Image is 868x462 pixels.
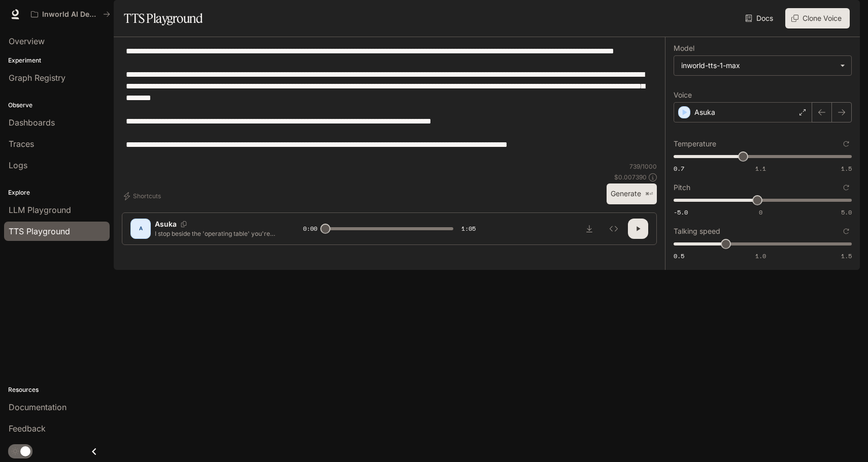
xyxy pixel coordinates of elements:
[155,229,279,238] p: I stop beside the 'operating table' you're sitting on. "This is an anesthesia mask. It's how I'll...
[674,228,720,235] p: Talking speed
[759,208,762,217] span: 0
[681,60,835,71] div: inworld-tts-1-max
[694,107,715,117] p: Asuka
[579,219,599,239] button: Download audio
[674,252,684,260] span: 0.5
[785,8,850,28] button: Clone Voice
[604,219,624,239] button: Inspect
[841,182,852,193] button: Reset to default
[645,191,653,197] p: ⌘⏎
[674,140,716,147] p: Temperature
[841,208,852,217] span: 5.0
[674,56,851,75] div: inworld-tts-1-max
[674,184,690,191] p: Pitch
[755,164,766,173] span: 1.1
[155,219,177,229] p: Asuka
[303,224,317,234] span: 0:00
[607,183,657,204] button: Generate⌘⏎
[461,224,476,234] span: 1:05
[841,138,852,149] button: Reset to default
[122,188,165,204] button: Shortcuts
[674,45,694,52] p: Model
[674,208,688,217] span: -5.0
[841,226,852,237] button: Reset to default
[674,164,684,173] span: 0.7
[841,164,852,173] span: 1.5
[743,8,777,28] a: Docs
[26,4,115,24] button: All workspaces
[132,221,149,237] div: A
[755,252,766,260] span: 1.0
[841,252,852,260] span: 1.5
[124,8,203,28] h1: TTS Playground
[674,91,692,99] p: Voice
[177,221,191,227] button: Copy Voice ID
[42,10,99,19] p: Inworld AI Demos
